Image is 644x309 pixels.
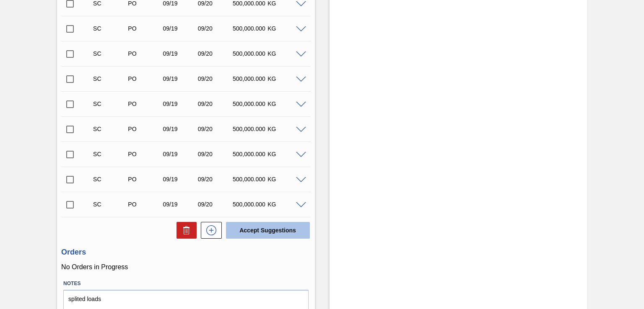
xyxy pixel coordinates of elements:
div: Purchase order [126,201,164,208]
div: 09/20/2025 [196,176,234,183]
div: KG [265,151,304,157]
div: 09/20/2025 [196,126,234,132]
div: 500,000.000 [231,176,269,183]
div: 09/19/2025 [161,50,199,57]
div: Purchase order [126,151,164,157]
div: Purchase order [126,25,164,32]
div: 09/20/2025 [196,25,234,32]
div: Suggestion Created [91,176,129,183]
div: Suggestion Created [91,100,129,107]
div: Purchase order [126,75,164,82]
div: 09/19/2025 [161,126,199,132]
p: No Orders in Progress [61,263,310,271]
div: 500,000.000 [231,201,269,208]
div: 500,000.000 [231,75,269,82]
div: 09/20/2025 [196,201,234,208]
div: 500,000.000 [231,151,269,157]
div: 500,000.000 [231,126,269,132]
div: Purchase order [126,126,164,132]
div: 09/19/2025 [161,100,199,107]
div: Purchase order [126,100,164,107]
div: 500,000.000 [231,100,269,107]
div: KG [265,201,304,208]
label: Notes [63,278,308,290]
div: KG [265,50,304,57]
div: 09/19/2025 [161,201,199,208]
div: Purchase order [126,176,164,183]
div: KG [265,176,304,183]
div: Suggestion Created [91,151,129,157]
div: 09/19/2025 [161,25,199,32]
div: Suggestion Created [91,25,129,32]
div: Suggestion Created [91,201,129,208]
div: 500,000.000 [231,25,269,32]
h3: Orders [61,248,310,257]
div: Suggestion Created [91,126,129,132]
button: Accept Suggestions [226,222,310,239]
div: Suggestion Created [91,75,129,82]
div: 500,000.000 [231,50,269,57]
div: 09/20/2025 [196,151,234,157]
div: Purchase order [126,50,164,57]
div: 09/20/2025 [196,75,234,82]
div: Delete Suggestions [172,222,197,239]
div: 09/20/2025 [196,100,234,107]
div: Suggestion Created [91,50,129,57]
div: Accept Suggestions [222,221,311,239]
div: KG [265,25,304,32]
div: KG [265,126,304,132]
div: 09/19/2025 [161,151,199,157]
div: New suggestion [197,222,222,239]
div: KG [265,100,304,107]
div: 09/19/2025 [161,176,199,183]
div: 09/19/2025 [161,75,199,82]
div: KG [265,75,304,82]
div: 09/20/2025 [196,50,234,57]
